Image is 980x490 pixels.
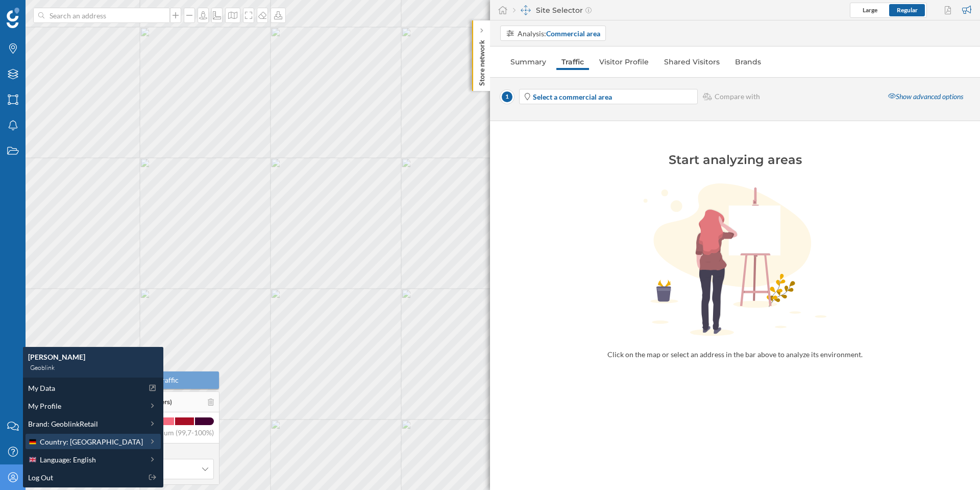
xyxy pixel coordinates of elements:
div: Click on the map or select an address in the bar above to analyze its environment. [561,349,909,360]
img: dashboards-manager.svg [521,5,531,15]
span: Regular [897,6,918,14]
span: 1 [500,90,514,104]
div: Show advanced options [882,88,969,106]
div: Start analyzing areas [572,152,898,168]
div: Analysis: [518,28,600,39]
span: Country: [GEOGRAPHIC_DATA] [40,436,143,447]
p: Store network [477,36,487,86]
img: Geoblink Logo [7,8,19,28]
span: Brand: GeoblinkRetail [28,418,98,429]
span: Large [863,6,877,14]
span: Assistance [18,7,68,16]
a: Traffic [556,54,589,70]
span: My Data [28,383,55,393]
span: Maximum (99,7-100%) [142,428,214,438]
strong: Commercial area [546,29,600,38]
a: Summary [505,54,551,70]
div: Site Selector [513,5,592,15]
a: Visitor Profile [594,54,654,70]
span: My Profile [28,401,61,411]
span: Log Out [28,472,53,483]
strong: Select a commercial area [533,92,612,101]
a: Brands [730,54,766,70]
div: Geoblink [28,362,158,372]
a: Shared Visitors [659,54,725,70]
span: Compare with [715,91,760,102]
span: Language: English [40,454,96,465]
div: [PERSON_NAME] [28,352,158,362]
